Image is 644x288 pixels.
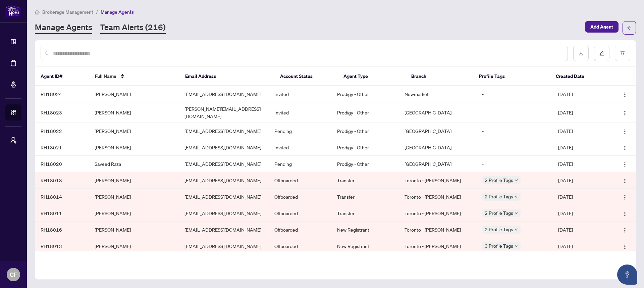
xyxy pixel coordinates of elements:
[179,156,269,172] td: [EMAIL_ADDRESS][DOMAIN_NAME]
[620,89,630,99] button: Logo
[477,139,553,156] td: -
[179,123,269,139] td: [EMAIL_ADDRESS][DOMAIN_NAME]
[399,156,476,172] td: [GEOGRAPHIC_DATA]
[332,86,399,102] td: Prodigy - Other
[42,9,93,15] span: Brokerage Management
[269,172,332,189] td: Offboarded
[622,228,628,233] img: Logo
[180,67,275,86] th: Email Address
[90,67,180,86] th: Full Name
[477,102,553,123] td: -
[620,158,630,169] button: Logo
[89,86,179,102] td: [PERSON_NAME]
[622,178,628,184] img: Logo
[550,67,605,86] th: Created Date
[332,102,399,123] td: Prodigy - Other
[620,51,625,56] span: filter
[269,205,332,222] td: Offboarded
[615,46,630,61] button: filter
[89,172,179,189] td: [PERSON_NAME]
[579,51,583,56] span: download
[332,123,399,139] td: Prodigy - Other
[622,129,628,134] img: Logo
[620,175,630,186] button: Logo
[399,238,476,254] td: Toronto - [PERSON_NAME]
[620,107,630,118] button: Logo
[275,67,338,86] th: Account Status
[477,123,553,139] td: -
[399,172,476,189] td: Toronto - [PERSON_NAME]
[585,21,619,33] button: Add Agent
[179,222,269,238] td: [EMAIL_ADDRESS][DOMAIN_NAME]
[594,46,609,61] button: edit
[332,189,399,205] td: Transfer
[553,172,607,189] td: [DATE]
[89,139,179,156] td: [PERSON_NAME]
[515,179,518,182] span: down
[485,242,513,250] span: 3 Profile Tags
[485,209,513,217] span: 2 Profile Tags
[332,238,399,254] td: New Registrant
[35,222,89,238] td: RH18016
[573,46,589,61] button: download
[477,156,553,172] td: -
[485,226,513,233] span: 2 Profile Tags
[179,189,269,205] td: [EMAIL_ADDRESS][DOMAIN_NAME]
[35,102,89,123] td: RH18023
[622,145,628,151] img: Logo
[35,10,40,14] span: home
[399,205,476,222] td: Toronto - [PERSON_NAME]
[269,189,332,205] td: Offboarded
[590,21,613,32] span: Add Agent
[95,73,116,80] span: Full Name
[627,26,632,30] span: arrow-left
[101,9,134,15] span: Manage Agents
[338,67,406,86] th: Agent Type
[269,139,332,156] td: Invited
[622,92,628,97] img: Logo
[100,22,166,34] a: Team Alerts (216)
[474,67,550,86] th: Profile Tags
[553,86,607,102] td: [DATE]
[179,238,269,254] td: [EMAIL_ADDRESS][DOMAIN_NAME]
[35,156,89,172] td: RH18020
[515,211,518,215] span: down
[399,86,476,102] td: Newmarket
[5,5,21,17] img: logo
[515,244,518,248] span: down
[622,195,628,200] img: Logo
[179,172,269,189] td: [EMAIL_ADDRESS][DOMAIN_NAME]
[553,238,607,254] td: [DATE]
[269,86,332,102] td: Invited
[553,139,607,156] td: [DATE]
[35,86,89,102] td: RH18024
[269,222,332,238] td: Offboarded
[485,176,513,184] span: 2 Profile Tags
[35,189,89,205] td: RH18014
[35,139,89,156] td: RH18021
[553,189,607,205] td: [DATE]
[89,205,179,222] td: [PERSON_NAME]
[89,238,179,254] td: [PERSON_NAME]
[553,123,607,139] td: [DATE]
[620,241,630,251] button: Logo
[399,102,476,123] td: [GEOGRAPHIC_DATA]
[179,86,269,102] td: [EMAIL_ADDRESS][DOMAIN_NAME]
[332,139,399,156] td: Prodigy - Other
[179,102,269,123] td: [PERSON_NAME][EMAIL_ADDRESS][DOMAIN_NAME]
[553,102,607,123] td: [DATE]
[35,67,90,86] th: Agent ID#
[485,193,513,200] span: 2 Profile Tags
[553,156,607,172] td: [DATE]
[332,205,399,222] td: Transfer
[269,102,332,123] td: Invited
[89,102,179,123] td: [PERSON_NAME]
[406,67,474,86] th: Branch
[622,211,628,217] img: Logo
[477,86,553,102] td: -
[332,222,399,238] td: New Registrant
[620,142,630,153] button: Logo
[617,265,637,285] button: Open asap
[620,208,630,219] button: Logo
[622,162,628,167] img: Logo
